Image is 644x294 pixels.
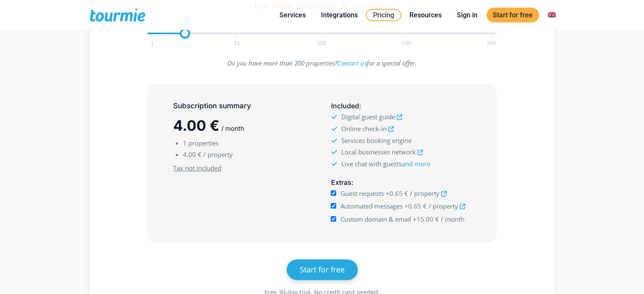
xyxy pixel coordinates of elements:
[542,10,562,20] a: Switch to
[331,102,359,110] span: Included
[341,159,430,168] span: Live chat with guests
[203,150,233,159] span: / property
[341,124,386,133] span: Online check-in
[341,136,411,145] span: Services booking engine
[331,101,470,111] h5: :
[300,264,345,275] span: Start for free
[173,117,219,134] span: 4.00 €
[340,215,411,223] span: Custom domain & email
[183,139,187,147] span: 1
[403,10,448,20] a: Resources
[331,177,470,188] h5: :
[486,8,539,22] a: Start for free
[340,189,384,198] span: Guest requests
[441,215,464,223] span: / month
[451,10,484,20] a: Sign in
[341,148,415,156] span: Local businesses network
[340,202,403,210] span: Automated messages
[337,59,367,67] a: Contact us
[331,178,351,187] span: Extras
[316,41,328,45] span: 101
[315,10,364,20] a: Integrations
[173,164,221,172] u: Tax not included
[404,202,427,210] span: +0.65 €
[401,41,412,45] span: 150
[386,189,408,198] span: +0.65 €
[173,101,313,111] h5: Subscription summary
[287,259,358,280] a: Start for free
[147,58,497,69] p: Do you have more than 200 properties? for a special offer.
[221,124,244,132] span: / month
[410,189,439,198] span: / property
[149,41,155,45] span: 1
[188,139,218,147] span: properties
[486,41,498,45] span: 200
[366,9,401,21] a: Pricing
[428,202,458,210] span: / property
[413,215,439,223] span: +15.00 €
[401,159,430,168] a: and more
[273,10,312,20] a: Services
[341,113,395,121] span: Digital guest guide
[183,150,202,159] span: 4.00 €
[233,41,241,45] span: 51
